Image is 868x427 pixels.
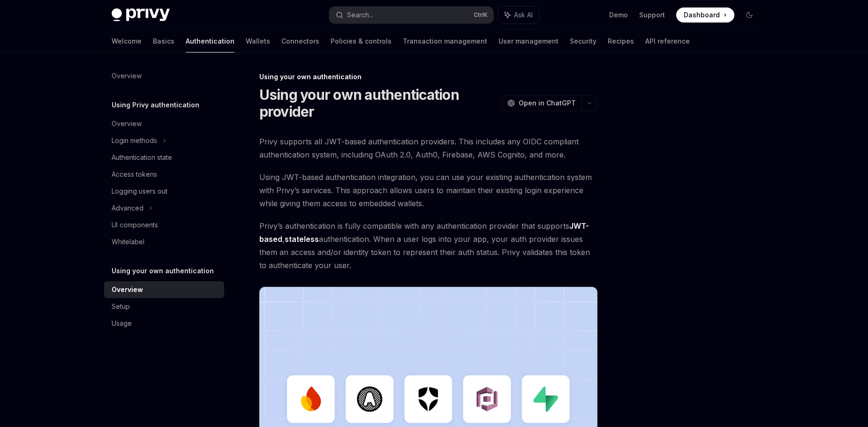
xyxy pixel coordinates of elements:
[331,30,392,52] a: Policies & controls
[281,30,319,52] a: Connectors
[112,265,214,277] h5: Using your own authentication
[474,11,488,19] span: Ctrl K
[112,99,199,111] h5: Using Privy authentication
[104,115,224,132] a: Overview
[347,9,373,21] div: Search...
[112,301,130,312] div: Setup
[519,98,576,108] span: Open in ChatGPT
[684,10,720,20] span: Dashboard
[501,95,581,111] button: Open in ChatGPT
[498,7,539,23] button: Ask AI
[570,30,596,52] a: Security
[104,281,224,298] a: Overview
[112,202,143,214] div: Advanced
[403,30,487,52] a: Transaction management
[112,219,158,231] div: UI components
[104,67,224,84] a: Overview
[112,318,132,329] div: Usage
[104,149,224,166] a: Authentication state
[742,7,757,22] button: Toggle dark mode
[246,30,270,52] a: Wallets
[112,169,157,180] div: Access tokens
[639,10,665,20] a: Support
[609,10,628,20] a: Demo
[676,7,734,22] a: Dashboard
[112,30,142,52] a: Welcome
[112,70,142,82] div: Overview
[259,219,597,272] span: Privy’s authentication is fully compatible with any authentication provider that supports , authe...
[498,30,559,52] a: User management
[259,171,597,210] span: Using JWT-based authentication integration, you can use your existing authentication system with ...
[112,118,142,129] div: Overview
[259,135,597,161] span: Privy supports all JWT-based authentication providers. This includes any OIDC compliant authentic...
[104,166,224,183] a: Access tokens
[104,315,224,332] a: Usage
[104,298,224,315] a: Setup
[285,234,319,244] a: stateless
[608,30,634,52] a: Recipes
[329,7,493,23] button: Search...CtrlK
[259,86,498,120] h1: Using your own authentication provider
[104,183,224,200] a: Logging users out
[112,8,170,22] img: dark logo
[104,233,224,250] a: Whitelabel
[186,30,234,52] a: Authentication
[104,217,224,233] a: UI components
[112,152,172,163] div: Authentication state
[112,284,143,295] div: Overview
[112,186,167,197] div: Logging users out
[645,30,690,52] a: API reference
[514,10,533,20] span: Ask AI
[112,135,157,146] div: Login methods
[153,30,174,52] a: Basics
[112,236,144,247] div: Whitelabel
[259,72,597,82] div: Using your own authentication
